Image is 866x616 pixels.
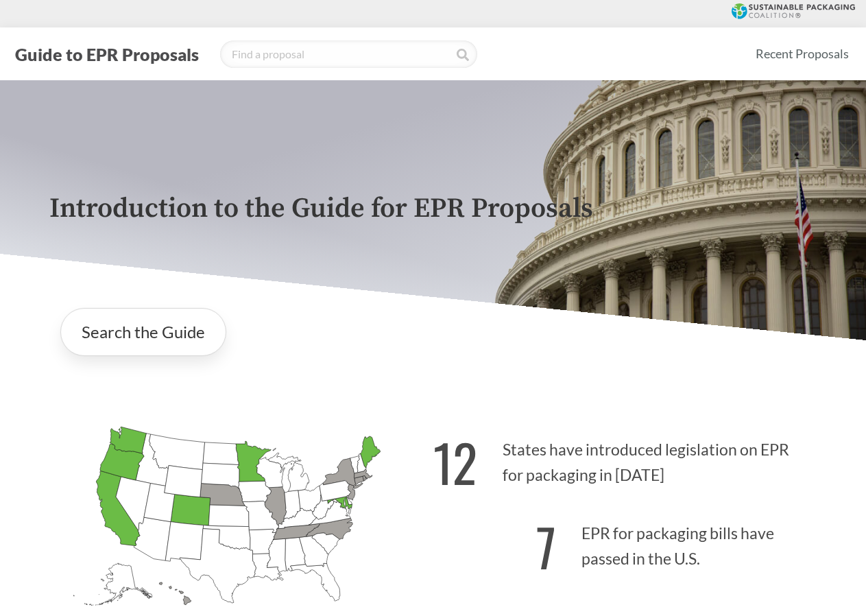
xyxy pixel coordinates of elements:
[433,424,477,500] strong: 12
[220,40,477,68] input: Find a proposal
[536,508,556,584] strong: 7
[749,38,855,69] a: Recent Proposals
[433,416,817,501] p: States have introduced legislation on EPR for packaging in [DATE]
[433,500,817,584] p: EPR for packaging bills have passed in the U.S.
[11,43,203,65] button: Guide to EPR Proposals
[60,308,226,356] a: Search the Guide
[49,193,817,224] p: Introduction to the Guide for EPR Proposals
